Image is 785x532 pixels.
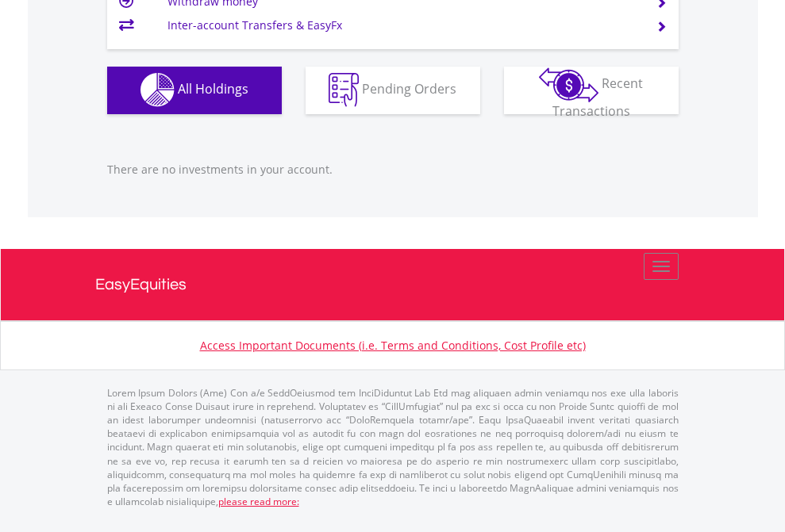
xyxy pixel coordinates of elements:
button: All Holdings [107,67,282,114]
td: Inter-account Transfers & EasyFx [167,13,637,37]
a: Access Important Documents (i.e. Terms and Conditions, Cost Profile etc) [200,338,586,353]
img: pending_instructions-wht.png [329,73,359,107]
a: please read more: [218,495,299,508]
button: Pending Orders [306,67,480,114]
button: Recent Transactions [504,67,679,114]
p: There are no investments in your account. [107,162,679,178]
span: All Holdings [178,80,248,98]
img: transactions-zar-wht.png [539,67,598,102]
img: holdings-wht.png [140,73,175,107]
a: EasyEquities [95,249,691,320]
span: Recent Transactions [552,75,644,120]
span: Pending Orders [362,80,456,98]
p: Lorem Ipsum Dolors (Ame) Con a/e SeddOeiusmod tem InciDiduntut Lab Etd mag aliquaen admin veniamq... [107,386,679,508]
